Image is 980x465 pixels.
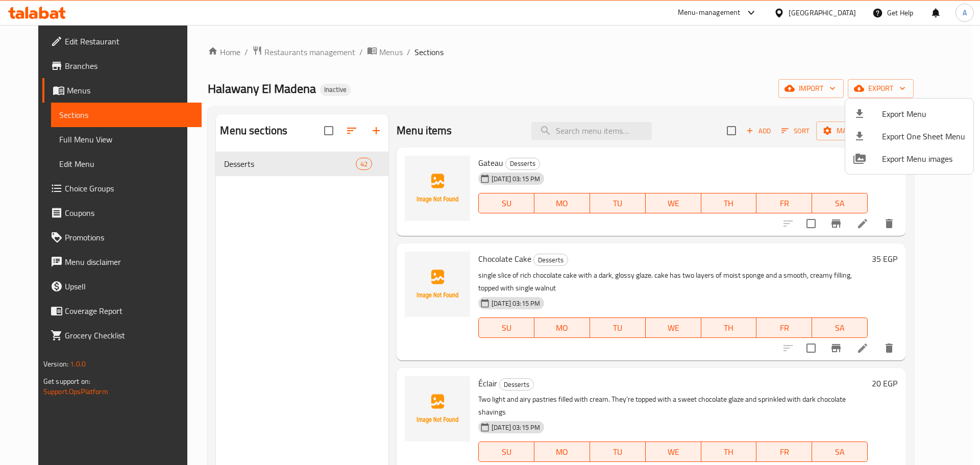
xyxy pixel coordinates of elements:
li: Export Menu images [845,148,973,170]
span: Export Menu images [882,153,965,165]
span: Export One Sheet Menu [882,130,965,142]
li: Export menu items [845,103,973,125]
span: Export Menu [882,108,965,120]
li: Export one sheet menu items [845,125,973,148]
